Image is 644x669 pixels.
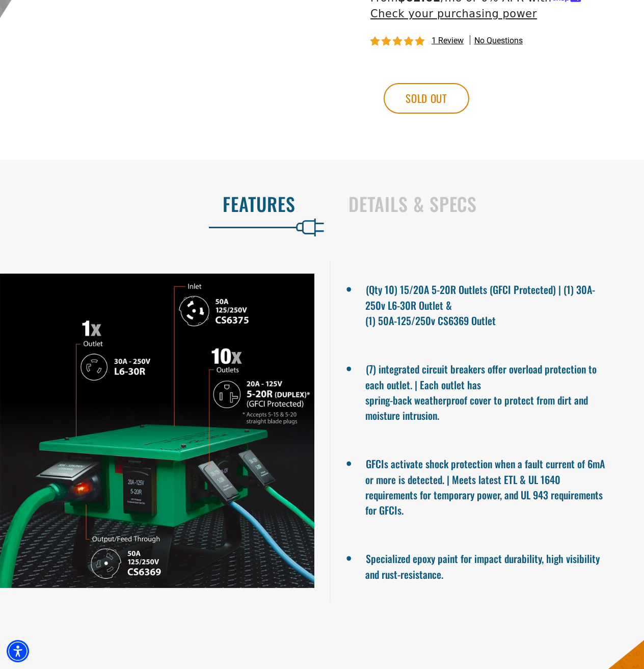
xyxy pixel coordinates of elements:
[365,453,608,518] li: GFCIs activate shock protection when a fault current of 6mA or more is detected. | Meets latest E...
[474,35,523,46] span: No questions
[21,193,296,215] h2: Features
[348,193,623,215] h2: Details & Specs
[370,37,426,46] span: 5.00 stars
[7,640,29,662] div: Accessibility Menu
[365,359,608,423] li: (7) integrated circuit breakers offer overload protection to each outlet. | Each outlet has sprin...
[365,279,608,328] li: (Qty 10) 15/20A 5-20R Outlets (GFCI Protected) | (1) 30A-250v L6-30R Outlet & (1) 50A-125/250v CS...
[432,36,464,45] span: 1 review
[365,548,608,582] li: Specialized epoxy paint for impact durability, high visibility and rust-resistance.
[384,83,469,114] button: Sold out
